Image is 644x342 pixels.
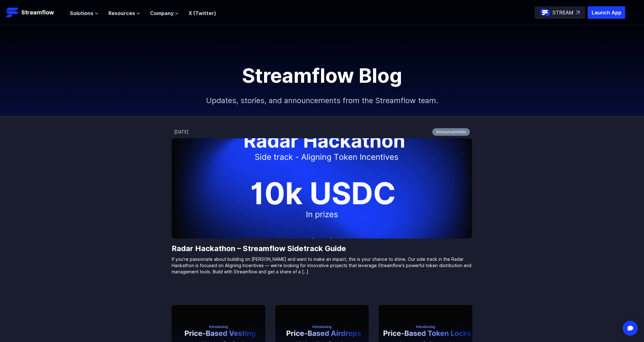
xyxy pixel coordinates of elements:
div: [DATE] [174,129,189,135]
a: Streamflow [6,6,64,19]
p: If you’re passionate about building on [PERSON_NAME] and want to make an impact, this is your cha... [172,256,472,275]
img: streamflow-logo-circle.png [540,8,550,18]
a: Announcements [432,128,470,136]
a: X (Twitter) [189,10,216,16]
p: Updates, stories, and announcements from the Streamflow team. [187,86,457,116]
span: Company [150,9,174,17]
p: STREAM [553,9,574,16]
button: Company [150,9,179,17]
button: Solutions [70,9,98,17]
h1: Streamflow Blog [181,66,463,86]
a: STREAM [535,6,585,19]
a: Radar Hackathon – Streamflow Sidetrack Guide [172,244,472,254]
div: Open Intercom Messenger [623,321,638,336]
button: Launch App [588,6,625,19]
img: Radar Hackathon – Streamflow Sidetrack Guide [172,138,472,239]
span: Resources [108,9,135,17]
p: Streamflow [21,8,54,17]
img: top-right-arrow.svg [576,11,580,14]
span: Solutions [70,9,93,17]
img: Streamflow Logo [6,6,19,19]
button: Resources [108,9,140,17]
